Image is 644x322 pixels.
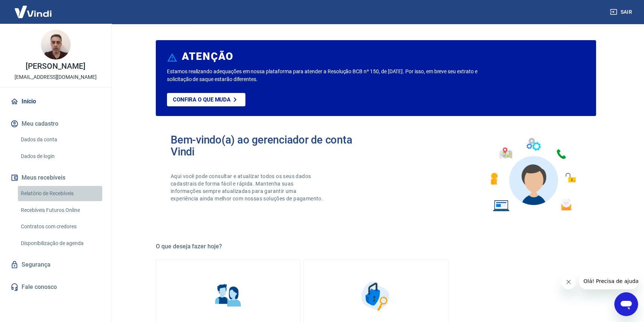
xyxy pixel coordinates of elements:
img: Informações pessoais [210,277,247,315]
button: Meu cadastro [9,116,102,132]
a: Disponibilização de agenda [18,236,102,251]
a: Segurança [9,257,102,273]
a: Início [9,93,102,110]
p: [PERSON_NAME] [26,62,85,70]
img: Segurança [357,277,395,315]
a: Recebíveis Futuros Online [18,203,102,218]
img: Imagem de um avatar masculino com diversos icones exemplificando as funcionalidades do gerenciado... [484,134,581,216]
button: Sair [608,5,635,19]
h2: Bem-vindo(a) ao gerenciador de conta Vindi [171,134,376,158]
p: [EMAIL_ADDRESS][DOMAIN_NAME] [15,73,97,81]
img: 086b94dc-854d-4ca8-b167-b06c909ffac4.jpeg [41,30,71,59]
a: Confira o que muda [167,93,245,106]
iframe: Close message [561,274,576,289]
p: Estamos realizando adequações em nossa plataforma para atender a Resolução BCB nº 150, de [DATE].... [167,68,501,83]
img: Vindi [9,0,57,23]
h6: ATENÇÃO [182,53,234,60]
iframe: Message from company [579,273,638,289]
a: Relatório de Recebíveis [18,186,102,201]
iframe: Button to launch messaging window [614,292,638,316]
a: Dados da conta [18,132,102,147]
h5: O que deseja fazer hoje? [156,243,596,250]
p: Confira o que muda [173,96,231,103]
a: Dados de login [18,149,102,164]
a: Fale conosco [9,279,102,295]
span: Olá! Precisa de ajuda? [4,5,62,11]
p: Aqui você pode consultar e atualizar todos os seus dados cadastrais de forma fácil e rápida. Mant... [171,173,325,202]
a: Contratos com credores [18,219,102,234]
button: Meus recebíveis [9,170,102,186]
